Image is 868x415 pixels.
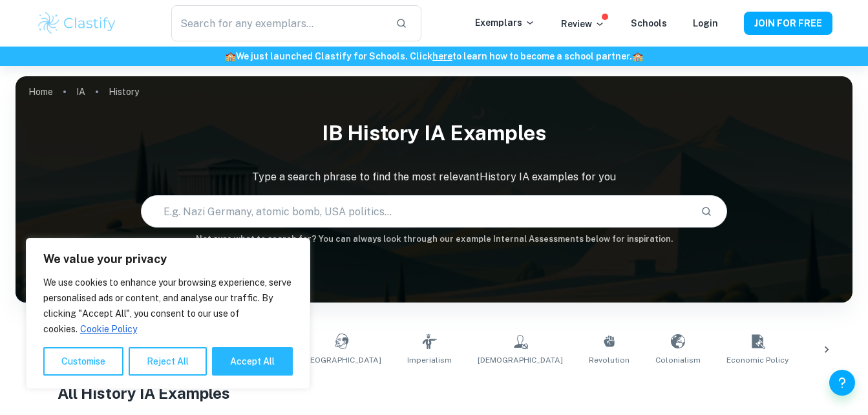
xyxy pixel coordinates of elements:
a: Login [693,18,718,28]
button: Reject All [129,347,207,376]
span: Imperialism [407,354,452,366]
a: IA [76,83,85,101]
span: Revolution [589,354,630,366]
p: Type a search phrase to find the most relevant History IA examples for you [16,169,852,185]
span: Colonialism [655,354,701,366]
span: [DEMOGRAPHIC_DATA] [478,354,563,366]
span: [GEOGRAPHIC_DATA] [302,354,381,366]
a: Home [28,83,53,101]
h6: We just launched Clastify for Schools. Click to learn how to become a school partner. [3,49,865,63]
p: We value your privacy [43,251,293,267]
input: Search for any exemplars... [171,5,385,41]
p: We use cookies to enhance your browsing experience, serve personalised ads or content, and analys... [43,275,293,337]
h6: Not sure what to search for? You can always look through our example Internal Assessments below f... [16,233,852,246]
div: We value your privacy [26,238,310,389]
p: Review [561,17,605,31]
p: History [109,85,139,99]
a: here [432,51,452,61]
p: Exemplars [475,16,535,30]
a: Cookie Policy [79,323,138,335]
h1: All History IA Examples [58,381,811,405]
span: Economic Policy [726,354,789,366]
button: JOIN FOR FREE [744,12,832,35]
input: E.g. Nazi Germany, atomic bomb, USA politics... [142,193,690,229]
button: Accept All [212,347,293,376]
button: Help and Feedback [829,370,855,396]
img: Clastify logo [36,10,118,36]
a: Schools [631,18,667,28]
h1: IB History IA examples [16,112,852,154]
span: 🏫 [225,51,236,61]
span: 🏫 [632,51,643,61]
button: Search [695,200,717,222]
button: Customise [43,347,123,376]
